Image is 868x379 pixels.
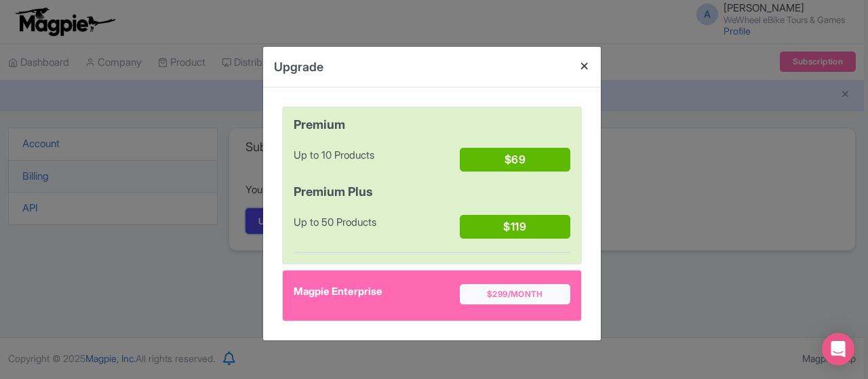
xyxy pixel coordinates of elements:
[460,284,570,304] button: $299/month
[294,185,570,199] h4: Premium Plus
[460,215,570,239] button: $119
[274,58,323,76] h4: Upgrade
[460,148,570,172] button: $69
[822,333,854,365] div: Open Intercom Messenger
[294,148,460,177] div: Up to 10 Products
[294,284,460,310] div: Magpie Enterprise
[568,47,601,85] button: Close
[294,118,570,132] h4: Premium
[294,215,460,244] div: Up to 50 Products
